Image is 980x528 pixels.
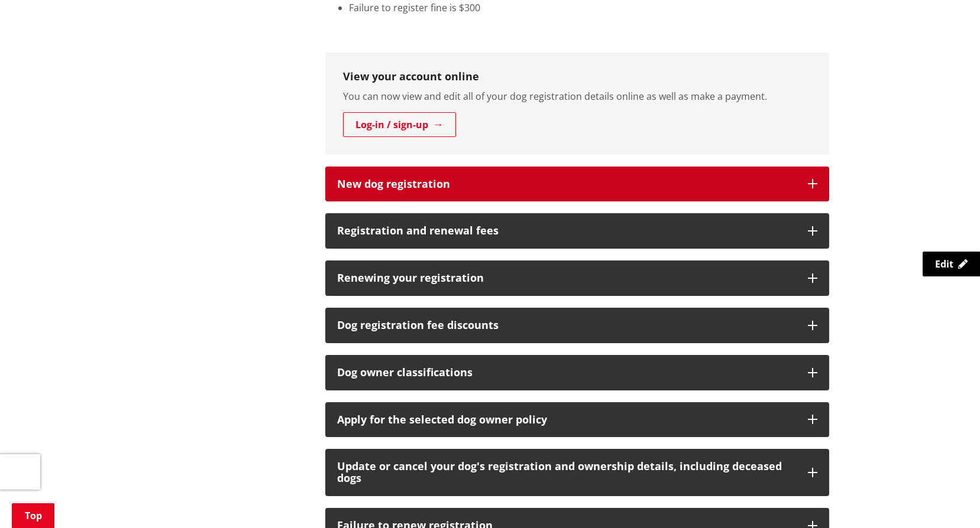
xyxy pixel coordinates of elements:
[337,225,796,237] h3: Registration and renewal fees
[926,478,968,521] iframe: Messenger Launcher
[337,461,796,484] h3: Update or cancel your dog's registration and ownership details, including deceased dogs
[12,503,54,528] a: Top
[935,258,953,270] span: Edit
[325,167,829,202] button: New dog registration
[325,449,829,496] button: Update or cancel your dog's registration and ownership details, including deceased dogs
[325,308,829,343] button: Dog registration fee discounts
[337,178,796,190] h3: New dog registration
[337,320,796,331] h3: Dog registration fee discounts
[325,260,829,296] button: Renewing your registration
[325,355,829,390] button: Dog owner classifications
[337,414,796,426] div: Apply for the selected dog owner policy
[337,367,796,379] h3: Dog owner classifications
[343,89,811,103] p: You can now view and edit all of your dog registration details online as well as make a payment.
[325,402,829,438] button: Apply for the selected dog owner policy
[343,70,811,83] h3: View your account online
[337,272,796,284] h3: Renewing your registration
[349,1,829,15] li: Failure to register fine is $300
[923,252,980,276] a: Edit
[343,112,456,137] a: Log-in / sign-up
[325,213,829,249] button: Registration and renewal fees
